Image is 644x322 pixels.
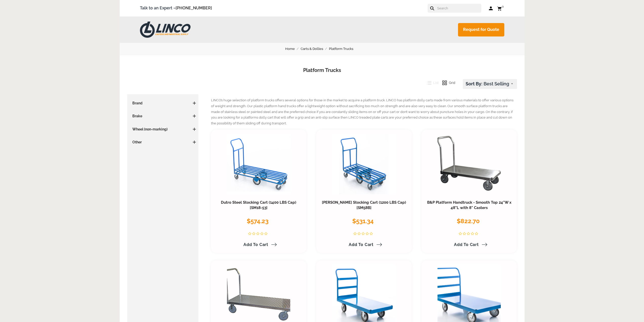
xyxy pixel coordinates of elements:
[457,217,480,225] span: $822.70
[247,217,268,225] span: $574.23
[130,127,196,132] h3: Wheel (non-marking)
[329,46,359,52] a: Platform Trucks
[439,79,455,87] button: Grid
[489,6,493,11] a: Log in
[502,5,504,8] span: 0
[285,46,301,52] a: Home
[221,200,296,210] a: Dutro Steel Stocking Cart (1400 LBS Cap) [SM18-53]
[243,242,268,247] span: Add to Cart
[497,5,504,11] a: 0
[437,4,481,13] input: Search
[322,200,406,210] a: [PERSON_NAME] Stocking Cart (1200 LBS Cap) [SM58B]
[130,101,196,106] h3: Brand
[458,23,504,36] a: Request for Quote
[427,200,511,210] a: B&P Platform Handtruck - Smooth Top 24"W x 48"L with 8" Casters
[140,5,212,12] span: Talk to an Expert –
[451,240,487,249] a: Add to Cart
[130,140,196,145] h3: Other
[423,79,439,87] button: List
[211,98,517,126] p: LINCO’s huge selection of platform trucks offers several options for those in the market to acqui...
[346,240,382,249] a: Add to Cart
[352,217,374,225] span: $531.34
[130,113,196,119] h3: Brake
[349,242,373,247] span: Add to Cart
[240,240,277,249] a: Add to Cart
[127,67,517,74] h1: Platform Trucks
[454,242,479,247] span: Add to Cart
[140,22,191,38] img: LINCO CASTERS & INDUSTRIAL SUPPLY
[301,46,329,52] a: Carts & Dollies
[176,6,212,10] a: [PHONE_NUMBER]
